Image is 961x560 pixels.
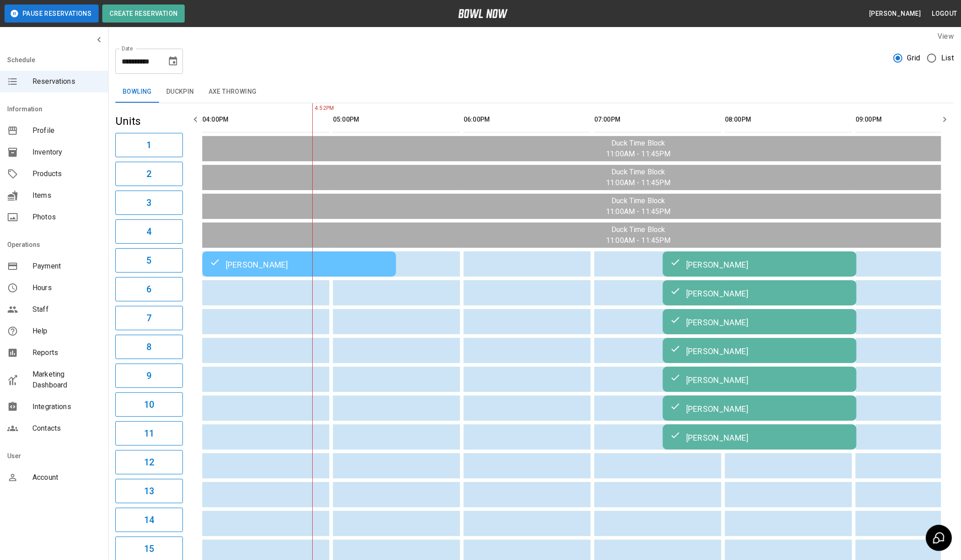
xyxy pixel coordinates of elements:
[115,421,183,446] button: 11
[144,513,154,527] h6: 14
[115,335,183,359] button: 8
[146,282,151,296] h6: 6
[144,455,154,469] h6: 12
[32,472,101,483] span: Account
[32,76,101,87] span: Reservations
[146,196,151,210] h6: 3
[941,53,954,64] span: List
[32,326,101,337] span: Help
[115,306,183,330] button: 7
[32,347,101,358] span: Reports
[115,450,183,474] button: 12
[32,212,101,223] span: Photos
[670,316,849,327] div: [PERSON_NAME]
[115,508,183,532] button: 14
[938,32,954,41] label: View
[458,9,508,18] img: logo
[32,304,101,315] span: Staff
[115,81,954,103] div: inventory tabs
[333,107,460,132] th: 05:00PM
[32,369,101,391] span: Marketing Dashboard
[115,392,183,417] button: 10
[146,369,151,383] h6: 9
[464,107,591,132] th: 06:00PM
[115,162,183,186] button: 2
[670,432,849,442] div: [PERSON_NAME]
[594,107,721,132] th: 07:00PM
[670,345,849,356] div: [PERSON_NAME]
[146,340,151,354] h6: 8
[115,114,183,128] h5: Units
[164,52,182,70] button: Choose date, selected date is Jul 10, 2025
[670,403,849,414] div: [PERSON_NAME]
[146,138,151,152] h6: 1
[210,259,389,269] div: [PERSON_NAME]
[32,261,101,272] span: Payment
[144,397,154,412] h6: 10
[670,287,849,298] div: [PERSON_NAME]
[115,248,183,273] button: 5
[115,479,183,503] button: 13
[146,167,151,181] h6: 2
[312,104,314,113] span: 4:52PM
[115,364,183,388] button: 9
[115,277,183,301] button: 6
[146,253,151,268] h6: 5
[5,5,99,23] button: Pause Reservations
[32,168,101,179] span: Products
[146,311,151,325] h6: 7
[865,5,925,22] button: [PERSON_NAME]
[907,53,920,64] span: Grid
[32,401,101,412] span: Integrations
[115,191,183,215] button: 3
[32,147,101,158] span: Inventory
[115,81,159,103] button: Bowling
[32,282,101,293] span: Hours
[32,125,101,136] span: Profile
[202,107,329,132] th: 04:00PM
[115,133,183,157] button: 1
[144,426,154,441] h6: 11
[201,81,264,103] button: Axe Throwing
[115,219,183,244] button: 4
[159,81,201,103] button: Duckpin
[670,259,849,269] div: [PERSON_NAME]
[32,423,101,434] span: Contacts
[144,542,154,556] h6: 15
[146,224,151,239] h6: 4
[102,5,185,23] button: Create Reservation
[929,5,961,22] button: Logout
[144,484,154,498] h6: 13
[32,190,101,201] span: Items
[670,374,849,385] div: [PERSON_NAME]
